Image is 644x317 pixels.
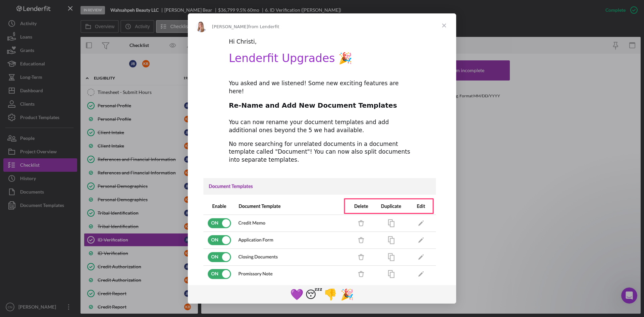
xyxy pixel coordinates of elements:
[196,21,207,32] img: Profile image for Allison
[432,13,456,38] span: Close
[212,24,248,29] span: [PERSON_NAME]
[229,38,415,46] div: Hi Christi,
[305,288,322,301] span: 😴
[339,286,356,302] span: tada reaction
[305,286,322,302] span: sleeping reaction
[248,24,279,29] span: from Lenderfit
[322,286,339,302] span: 1 reaction
[324,288,337,301] span: 👎
[288,286,305,302] span: purple heart reaction
[290,288,304,301] span: 💜
[340,288,354,301] span: 🎉
[229,101,415,113] h2: Re-Name and Add New Document Templates
[229,140,415,164] div: No more searching for unrelated documents in a document template called "Document"! You can now a...
[229,80,415,96] div: You asked and we listened! Some new exciting features are here!
[229,118,415,135] div: You can now rename your document templates and add additional ones beyond the 5 we had available.
[229,52,415,69] h1: Lenderfit Upgrades 🎉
